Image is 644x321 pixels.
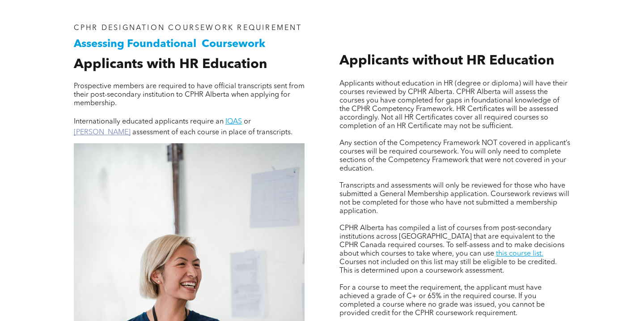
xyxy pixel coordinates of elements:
[132,129,292,136] span: assessment of each course in place of transcripts.
[339,284,545,317] span: For a course to meet the requirement, the applicant must have achieved a grade of C+ or 65% in th...
[496,250,543,257] a: this course list.
[339,182,569,215] span: Transcripts and assessments will only be reviewed for those who have submitted a General Membersh...
[74,83,305,107] span: Prospective members are required to have official transcripts sent from their post-secondary inst...
[339,225,564,257] span: CPHR Alberta has compiled a list of courses from post-secondary institutions across [GEOGRAPHIC_D...
[74,129,131,136] a: [PERSON_NAME]
[74,118,224,125] span: Internationally educated applicants require an
[339,259,557,274] span: Courses not included on this list may still be eligible to be credited. This is determined upon a...
[244,118,251,125] span: or
[339,140,570,172] span: Any section of the Competency Framework NOT covered in applicant’s courses will be required cours...
[225,118,242,125] a: IQAS
[74,39,265,50] span: Assessing Foundational Coursework
[74,58,267,71] span: Applicants with HR Education
[339,80,568,130] span: Applicants without education in HR (degree or diploma) will have their courses reviewed by CPHR A...
[339,54,554,68] span: Applicants without HR Education
[74,25,302,32] span: CPHR DESIGNATION COURSEWORK REQUIREMENT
